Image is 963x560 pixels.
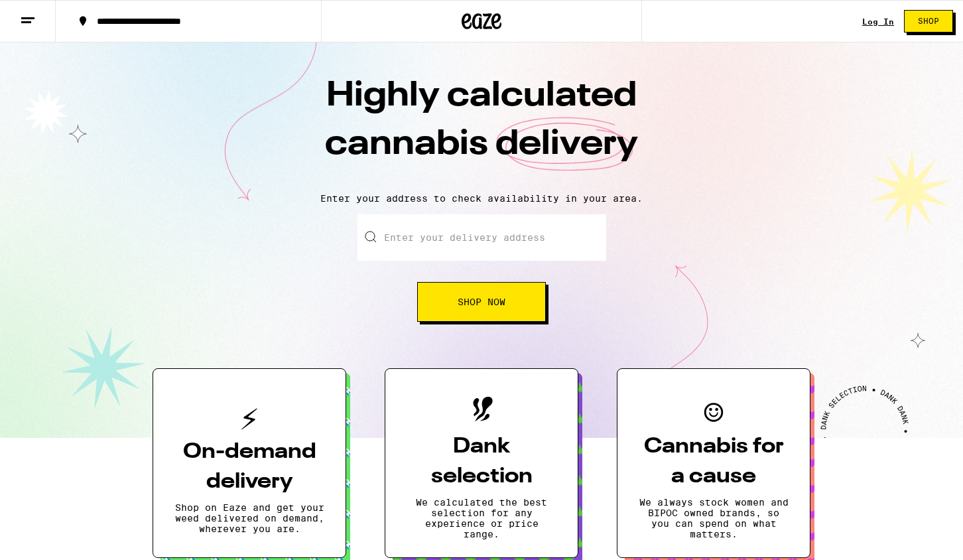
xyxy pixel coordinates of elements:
[417,282,546,322] button: Shop Now
[862,17,894,26] a: Log In
[153,368,346,558] button: On-demand deliveryShop on Eaze and get your weed delivered on demand, wherever you are.
[617,368,810,558] button: Cannabis for a causeWe always stock women and BIPOC owned brands, so you can spend on what matters.
[918,17,939,25] span: Shop
[407,497,556,539] p: We calculated the best selection for any experience or price range.
[639,497,789,539] p: We always stock women and BIPOC owned brands, so you can spend on what matters.
[13,193,950,204] p: Enter your address to check availability in your area.
[174,437,324,497] h3: On-demand delivery
[894,10,963,33] a: Shop
[904,10,953,33] button: Shop
[174,502,324,534] p: Shop on Eaze and get your weed delivered on demand, wherever you are.
[639,432,789,492] h3: Cannabis for a cause
[249,72,714,182] h1: Highly calculated cannabis delivery
[458,297,505,307] span: Shop Now
[385,368,578,558] button: Dank selectionWe calculated the best selection for any experience or price range.
[407,432,556,492] h3: Dank selection
[357,214,606,261] input: Enter your delivery address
